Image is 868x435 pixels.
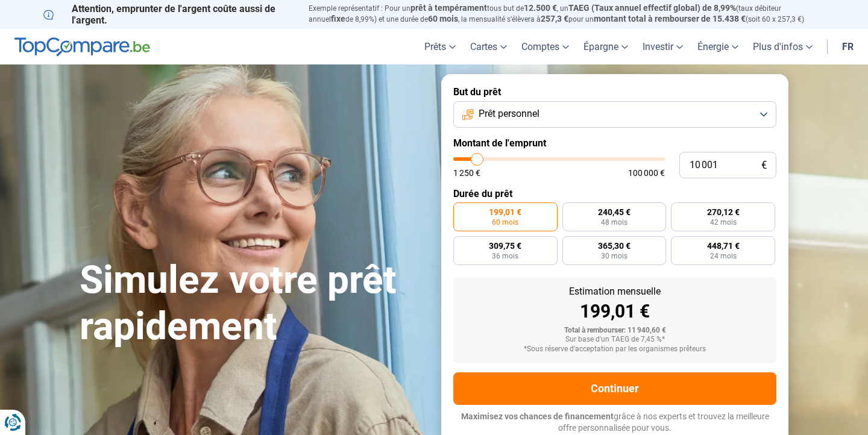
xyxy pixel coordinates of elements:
span: fixe [331,14,345,23]
span: 199,01 € [489,208,521,216]
span: 24 mois [710,252,737,260]
span: 100 000 € [628,169,665,177]
span: 448,71 € [707,242,740,250]
a: Épargne [576,29,635,64]
div: Sur base d'un TAEG de 7,45 %* [463,336,767,344]
button: Prêt personnel [453,101,776,128]
p: Exemple représentatif : Pour un tous but de , un (taux débiteur annuel de 8,99%) et une durée de ... [309,3,825,25]
span: 257,3 € [541,14,568,23]
span: 309,75 € [489,242,521,250]
label: But du prêt [453,86,776,98]
a: Énergie [690,29,746,64]
a: Investir [635,29,690,64]
span: montant total à rembourser de 15.438 € [594,14,746,23]
span: TAEG (Taux annuel effectif global) de 8,99% [568,3,736,13]
p: grâce à nos experts et trouvez la meilleure offre personnalisée pour vous. [453,411,776,434]
span: prêt à tempérament [410,3,487,13]
span: 365,30 € [598,242,631,250]
span: 60 mois [492,219,518,226]
label: Montant de l'emprunt [453,137,776,149]
img: TopCompare [14,37,150,57]
span: 240,45 € [598,208,631,216]
a: fr [835,29,861,64]
div: Total à rembourser: 11 940,60 € [463,327,767,335]
h1: Simulez votre prêt rapidement [80,257,427,350]
div: 199,01 € [463,302,767,321]
span: 30 mois [601,252,627,260]
span: Prêt personnel [479,107,539,120]
a: Prêts [417,29,463,64]
a: Comptes [514,29,576,64]
span: 42 mois [710,219,737,226]
span: € [761,160,767,171]
button: Continuer [453,372,776,405]
a: Cartes [463,29,514,64]
p: Attention, emprunter de l'argent coûte aussi de l'argent. [43,3,294,26]
span: 60 mois [428,14,458,23]
span: Maximisez vos chances de financement [461,412,614,421]
div: *Sous réserve d'acceptation par les organismes prêteurs [463,345,767,354]
span: 270,12 € [707,208,740,216]
span: 1 250 € [453,169,480,177]
a: Plus d'infos [746,29,820,64]
span: 12.500 € [524,3,557,13]
label: Durée du prêt [453,188,776,199]
span: 48 mois [601,219,627,226]
div: Estimation mensuelle [463,287,767,296]
span: 36 mois [492,252,518,260]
